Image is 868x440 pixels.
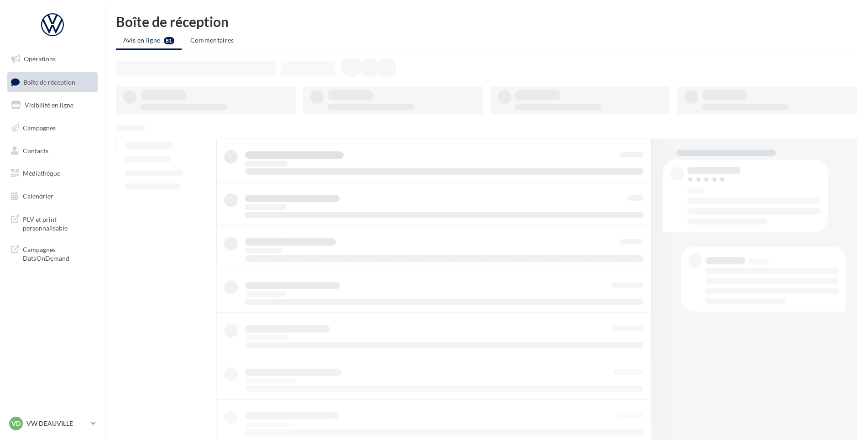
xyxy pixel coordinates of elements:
[24,55,56,63] span: Opérations
[5,240,99,267] a: Campagnes DataOnDemand
[116,15,857,28] div: Boîte de réception
[5,49,99,69] a: Opérations
[23,213,94,233] span: PLV et print personnalisable
[5,141,99,161] a: Contacts
[23,146,48,154] span: Contacts
[190,36,234,44] span: Commentaires
[5,118,99,138] a: Campagnes
[5,209,99,236] a: PLV et print personnalisable
[11,419,21,428] span: VD
[5,164,99,183] a: Médiathèque
[23,192,53,200] span: Calendrier
[26,419,87,428] p: VW DEAUVILLE
[5,96,99,115] a: Visibilité en ligne
[23,169,60,177] span: Médiathèque
[23,124,56,132] span: Campagnes
[25,101,73,109] span: Visibilité en ligne
[7,415,98,432] a: VD VW DEAUVILLE
[23,243,94,263] span: Campagnes DataOnDemand
[23,78,75,86] span: Boîte de réception
[5,72,99,92] a: Boîte de réception
[5,187,99,206] a: Calendrier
